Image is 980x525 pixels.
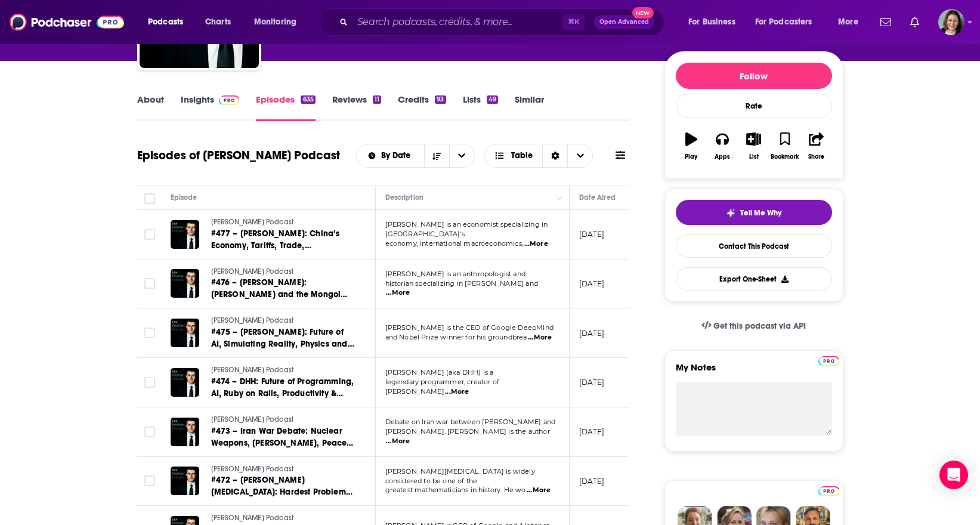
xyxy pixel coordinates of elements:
[685,153,697,160] div: Play
[680,13,750,32] button: open menu
[357,152,424,160] button: open menu
[435,95,446,104] div: 93
[211,415,294,424] span: [PERSON_NAME] Podcast
[838,14,858,30] span: More
[830,13,873,32] button: open menu
[144,427,155,437] span: Toggle select row
[10,11,124,33] img: Podchaser - Follow, Share and Rate Podcasts
[938,9,964,35] button: Show profile menu
[385,333,527,341] span: and Nobel Prize winner for his groundbrea
[353,13,562,32] input: Search podcasts, credits, & more...
[740,208,781,218] span: Tell Me Why
[726,208,735,218] img: tell me why sparkle
[385,323,554,332] span: [PERSON_NAME] is the CEO of Google DeepMind
[818,486,839,496] img: Podchaser Pro
[676,94,832,118] div: Rate
[197,13,238,32] a: Charts
[938,9,964,35] span: Logged in as micglogovac
[818,354,839,366] a: Pro website
[818,356,839,366] img: Podchaser Pro
[771,153,799,160] div: Bookmark
[385,418,556,426] span: Debate on Iran war between [PERSON_NAME] and
[385,467,535,485] span: [PERSON_NAME][MEDICAL_DATA] is widely considered to be one of the
[356,144,475,168] h2: Choose List sort
[385,220,548,238] span: [PERSON_NAME] is an economist specializing in [GEOGRAPHIC_DATA]'s
[144,377,155,388] span: Toggle select row
[449,144,474,167] button: open menu
[211,326,354,350] a: #475 – [PERSON_NAME]: Future of AI, Simulating Reality, Physics and Video Games
[181,94,240,121] a: InsightsPodchaser Pro
[385,486,526,494] span: greatest mathematicians in history. He wo
[219,95,240,105] img: Podchaser Pro
[527,486,551,495] span: ...More
[632,7,654,18] span: New
[211,513,354,524] a: [PERSON_NAME] Podcast
[332,94,381,121] a: Reviews11
[211,228,354,252] a: #477 – [PERSON_NAME]: China’s Economy, Tariffs, Trade, [PERSON_NAME], Communism & Capitalism
[211,267,294,276] span: [PERSON_NAME] Podcast
[905,12,924,32] a: Show notifications dropdown
[398,94,446,121] a: Credits93
[385,270,526,278] span: [PERSON_NAME] is an anthropologist and
[211,277,348,311] span: #476 – [PERSON_NAME]: [PERSON_NAME] and the Mongol Empire
[211,514,294,522] span: [PERSON_NAME] Podcast
[385,239,524,248] span: economy, international macroeconomics,
[211,327,354,361] span: #475 – [PERSON_NAME]: Future of AI, Simulating Reality, Physics and Video Games
[211,365,354,376] a: [PERSON_NAME] Podcast
[211,465,294,473] span: [PERSON_NAME] Podcast
[676,200,832,225] button: tell me why sparkleTell Me Why
[211,376,354,410] span: #474 – DHH: Future of Programming, AI, Ruby on Rails, Productivity & Parenting
[171,190,197,205] div: Episode
[385,368,494,376] span: [PERSON_NAME] (aka DHH) is a
[688,14,735,30] span: For Business
[755,14,812,30] span: For Podcasters
[211,316,294,325] span: [PERSON_NAME] Podcast
[524,239,548,249] span: ...More
[528,333,552,342] span: ...More
[246,13,312,32] button: open menu
[676,125,707,168] button: Play
[381,152,415,160] span: By Date
[579,229,605,239] p: [DATE]
[562,14,585,30] span: ⌘ K
[301,95,315,104] div: 635
[211,415,354,425] a: [PERSON_NAME] Podcast
[769,125,800,168] button: Bookmark
[800,125,831,168] button: Share
[385,190,423,205] div: Description
[579,279,605,289] p: [DATE]
[205,14,231,30] span: Charts
[808,153,824,160] div: Share
[876,12,896,32] a: Show notifications dropdown
[579,328,605,338] p: [DATE]
[463,94,498,121] a: Lists49
[515,94,544,121] a: Similar
[676,362,832,382] label: My Notes
[385,427,550,436] span: [PERSON_NAME]. [PERSON_NAME] is the author
[144,278,155,289] span: Toggle select row
[487,95,498,104] div: 49
[579,190,616,205] div: Date Aired
[749,153,759,160] div: List
[144,229,155,240] span: Toggle select row
[211,376,354,400] a: #474 – DHH: Future of Programming, AI, Ruby on Rails, Productivity & Parenting
[385,279,538,288] span: historian specializing in [PERSON_NAME] and
[579,427,605,437] p: [DATE]
[594,15,654,29] button: Open AdvancedNew
[211,474,354,498] a: #472 – [PERSON_NAME][MEDICAL_DATA]: Hardest Problems in Mathematics, Physics & the Future of AI
[254,14,296,30] span: Monitoring
[939,461,968,489] div: Open Intercom Messenger
[511,152,533,160] span: Table
[484,144,593,168] button: Choose View
[211,277,354,301] a: #476 – [PERSON_NAME]: [PERSON_NAME] and the Mongol Empire
[211,218,294,226] span: [PERSON_NAME] Podcast
[715,153,730,160] div: Apps
[938,9,964,35] img: User Profile
[386,437,410,446] span: ...More
[707,125,738,168] button: Apps
[692,311,816,341] a: Get this podcast via API
[599,19,649,25] span: Open Advanced
[144,328,155,338] span: Toggle select row
[211,267,354,277] a: [PERSON_NAME] Podcast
